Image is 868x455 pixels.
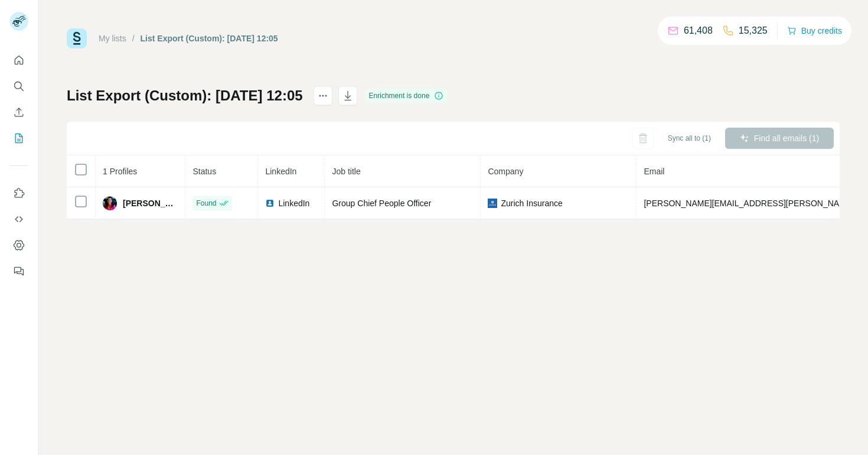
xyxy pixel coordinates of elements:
[9,128,28,149] button: My lists
[103,196,117,210] img: Avatar
[265,167,296,176] span: LinkedIn
[9,235,28,256] button: Dashboard
[314,86,332,105] button: actions
[196,198,216,209] span: Found
[9,50,28,71] button: Quick start
[9,102,28,123] button: Enrich CSV
[103,167,137,176] span: 1 Profiles
[366,89,448,103] div: Enrichment is done
[278,197,309,209] span: LinkedIn
[501,197,562,209] span: Zurich Insurance
[123,197,178,209] span: [PERSON_NAME]
[132,32,135,44] li: /
[684,24,713,38] p: 61,408
[668,133,711,144] span: Sync all to (1)
[739,24,768,38] p: 15,325
[265,199,275,208] img: LinkedIn logo
[660,129,719,147] button: Sync all to (1)
[488,167,523,176] span: Company
[332,167,360,176] span: Job title
[787,22,842,39] button: Buy credits
[141,32,278,44] div: List Export (Custom): [DATE] 12:05
[9,183,28,204] button: Use Surfe on LinkedIn
[67,86,303,105] h1: List Export (Custom): [DATE] 12:05
[67,28,87,48] img: Surfe Logo
[644,167,664,176] span: Email
[9,261,28,282] button: Feedback
[99,34,126,43] a: My lists
[332,199,431,208] span: Group Chief People Officer
[192,167,216,176] span: Status
[9,76,28,97] button: Search
[488,199,497,208] img: company-logo
[9,209,28,230] button: Use Surfe API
